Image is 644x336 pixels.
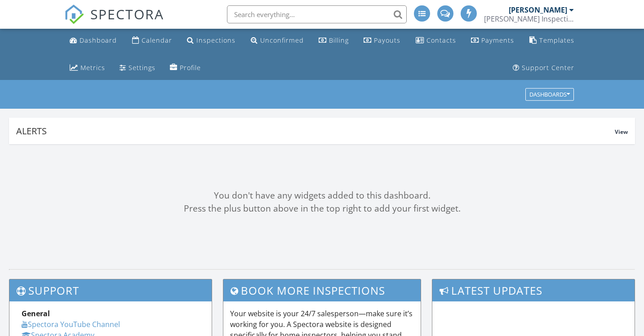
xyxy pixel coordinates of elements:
[9,189,635,202] div: You don't have any widgets added to this dashboard.
[66,60,109,76] a: Metrics
[80,63,105,72] div: Metrics
[467,32,518,49] a: Payments
[227,5,407,23] input: Search everything...
[329,36,349,44] div: Billing
[64,12,164,31] a: SPECTORA
[374,36,400,44] div: Payouts
[432,279,635,301] h3: Latest Updates
[484,14,574,23] div: Larson Inspections LLC
[196,36,235,44] div: Inspections
[66,32,120,49] a: Dashboard
[529,92,570,98] div: Dashboards
[509,5,567,14] div: [PERSON_NAME]
[142,36,172,44] div: Calendar
[129,32,176,49] a: Calendar
[526,32,578,49] a: Templates
[129,63,155,72] div: Settings
[80,36,117,44] div: Dashboard
[116,60,159,76] a: Settings
[360,32,404,49] a: Payouts
[481,36,514,44] div: Payments
[64,4,84,24] img: The Best Home Inspection Software - Spectora
[183,32,239,49] a: Inspections
[180,63,201,72] div: Profile
[16,125,615,137] div: Alerts
[525,88,574,101] button: Dashboards
[90,4,164,23] span: SPECTORA
[315,32,352,49] a: Billing
[539,36,574,44] div: Templates
[9,279,212,301] h3: Support
[509,60,578,76] a: Support Center
[9,202,635,215] div: Press the plus button above in the top right to add your first widget.
[22,309,50,318] strong: General
[426,36,456,44] div: Contacts
[247,32,307,49] a: Unconfirmed
[412,32,460,49] a: Contacts
[615,128,628,136] span: View
[166,60,204,76] a: Company Profile
[260,36,304,44] div: Unconfirmed
[22,319,120,329] a: Spectora YouTube Channel
[223,279,420,301] h3: Book More Inspections
[522,63,574,72] div: Support Center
